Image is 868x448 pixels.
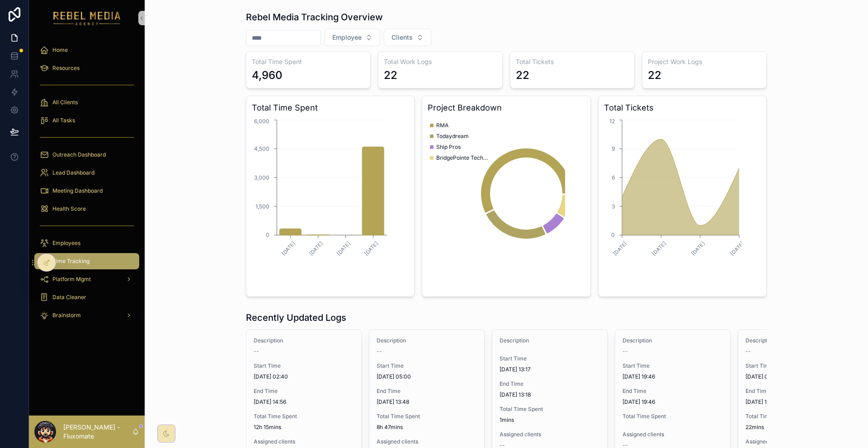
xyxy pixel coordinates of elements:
span: BridgePointe Technologies [436,154,491,162]
span: End Time [500,380,600,388]
span: End Time [254,388,354,395]
tspan: 3 [612,203,615,210]
span: Meeting Dashboard [52,187,103,194]
span: 8h 47mins [377,424,477,431]
span: [DATE] 13:48 [377,398,477,406]
span: [DATE] 19:46 [623,398,723,406]
div: scrollable content [29,36,145,334]
span: Employee [332,33,362,42]
span: Total Time Spent [745,413,846,420]
text: [DATE] [651,240,667,257]
span: Home [52,46,68,54]
span: End Time [377,388,477,395]
span: Ship Pros [436,143,461,151]
span: Total Time Spent [500,406,600,413]
span: 1mins [500,416,600,424]
span: [DATE] 13:18 [500,391,600,398]
span: Assigned clients [745,438,846,445]
p: [PERSON_NAME] - Fluxomate [63,423,132,441]
tspan: 9 [612,145,615,152]
span: Platform Mgmt [52,276,91,283]
span: Assigned clients [377,438,477,445]
button: Select Button [384,29,431,46]
span: Start Time [377,362,477,369]
h3: Project Breakdown [428,102,585,114]
span: [DATE] 13:17 [500,366,600,373]
text: [DATE] [690,240,706,257]
h1: Recently Updated Logs [246,311,346,324]
span: Assigned clients [623,431,723,438]
div: 22 [516,68,529,83]
span: Total Time Spent [254,413,354,420]
span: -- [623,348,628,355]
div: 22 [384,68,397,83]
text: [DATE] [280,240,297,257]
text: [DATE] [363,240,379,257]
span: Description [254,337,354,344]
h3: Total Time Spent [252,57,365,66]
a: All Tasks [34,112,139,129]
span: 22mins [745,424,846,431]
button: Select Button [325,29,380,46]
a: Lead Dashboard [34,165,139,181]
span: Total Time Spent [623,413,723,420]
span: End Time [745,388,846,395]
a: Data Cleaner [34,289,139,305]
tspan: 0 [611,231,615,238]
span: [DATE] 19:52 [745,398,846,406]
tspan: 6,000 [254,118,269,125]
span: Description [745,337,846,344]
span: [DATE] 05:00 [377,373,477,380]
h3: Total Tickets [516,57,629,66]
text: [DATE] [308,240,324,257]
a: All Clients [34,94,139,111]
a: Meeting Dashboard [34,183,139,199]
div: 4,960 [252,68,283,83]
text: [DATE] [729,240,745,257]
span: Time Tracking [52,258,90,265]
span: Data Cleaner [52,294,86,301]
h3: Total Tickets [604,102,761,114]
a: Time Tracking [34,253,139,269]
a: Outreach Dashboard [34,147,139,163]
span: Description [623,337,723,344]
span: [DATE] 02:40 [254,373,354,380]
span: Lead Dashboard [52,169,94,176]
a: Employees [34,235,139,251]
a: Home [34,42,139,58]
text: [DATE] [335,240,352,257]
span: [DATE] 14:56 [254,398,354,406]
span: All Tasks [52,117,75,124]
span: Assigned clients [254,438,354,445]
span: Clients [392,33,413,42]
h3: Total Time Spent [252,102,409,114]
h1: Rebel Media Tracking Overview [246,11,383,23]
span: -- [745,348,751,355]
div: chart [604,118,761,291]
h3: Project Work Logs [648,57,761,66]
a: Platform Mgmt [34,271,139,287]
span: RMA [436,122,448,129]
span: Health Score [52,205,86,212]
span: Description [500,337,600,344]
span: [DATE] 19:46 [623,373,723,380]
span: -- [377,348,382,355]
span: Resources [52,65,80,72]
a: Health Score [34,201,139,217]
span: Todaydream [436,133,469,140]
tspan: 4,500 [254,145,269,152]
span: 12h 15mins [254,424,354,431]
tspan: 12 [609,118,615,125]
span: Description [377,337,477,344]
span: Start Time [623,362,723,369]
div: chart [252,118,409,291]
text: [DATE] [612,240,628,257]
img: App logo [53,11,121,25]
span: Total Time Spent [377,413,477,420]
tspan: 3,000 [254,174,269,181]
tspan: 6 [612,174,615,181]
span: End Time [623,388,723,395]
span: [DATE] 05:30 [745,373,846,380]
span: -- [254,348,259,355]
span: Start Time [500,355,600,362]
